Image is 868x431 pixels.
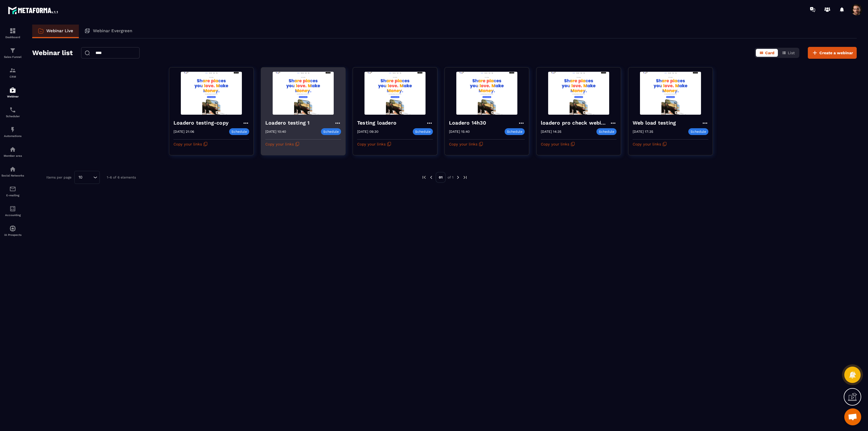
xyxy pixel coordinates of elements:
[449,140,483,149] button: Copy your links
[9,186,16,192] img: email
[541,72,617,115] img: webinar-background
[1,63,24,82] a: formationformationCRM
[173,140,208,149] button: Copy your links
[1,134,24,138] p: Automations
[46,28,73,33] p: Webinar Live
[429,175,434,180] img: prev
[1,214,24,217] p: Accounting
[9,47,16,54] img: formation
[321,128,341,135] p: Schedule
[1,233,24,236] p: IA Prospects
[1,82,24,102] a: automationsautomationsWebinar
[9,87,16,93] img: automations
[357,130,378,134] p: [DATE] 09:30
[633,140,667,149] button: Copy your links
[844,408,861,425] a: Mở cuộc trò chuyện
[449,130,470,134] p: [DATE] 15:40
[173,130,194,134] p: [DATE] 21:06
[436,172,446,183] p: 01
[9,126,16,133] img: automations
[541,130,561,134] p: [DATE] 14:35
[357,140,391,149] button: Copy your links
[173,119,231,127] h4: Loadero testing-copy
[788,51,795,55] span: List
[633,72,708,115] img: webinar-background
[9,166,16,173] img: social-network
[449,119,489,127] h4: Loadero 14h30
[633,119,679,127] h4: Web load testing
[1,102,24,122] a: schedulerschedulerScheduler
[8,5,59,15] img: logo
[808,47,857,59] button: Create a webinar
[265,119,312,127] h4: Loadero testing 1
[9,205,16,212] img: accountant
[265,72,341,115] img: webinar-background
[357,72,433,115] img: webinar-background
[1,154,24,157] p: Member area
[32,47,73,58] h2: Webinar list
[265,130,286,134] p: [DATE] 10:40
[74,171,100,184] div: Search for option
[448,175,453,180] p: of 1
[541,140,575,149] button: Copy your links
[9,67,16,74] img: formation
[449,72,525,115] img: webinar-background
[9,146,16,153] img: automations
[1,201,24,221] a: accountantaccountantAccounting
[357,119,399,127] h4: Testing loadero
[1,122,24,142] a: automationsautomationsAutomations
[778,49,798,57] button: List
[32,25,79,38] a: Webinar Live
[1,142,24,162] a: automationsautomationsMember area
[541,119,610,127] h4: loadero pro check webinar
[819,50,853,56] span: Create a webinar
[1,95,24,98] p: Webinar
[1,174,24,177] p: Social Networks
[1,36,24,39] p: Dashboard
[1,75,24,78] p: CRM
[1,162,24,181] a: social-networksocial-networkSocial Networks
[688,128,708,135] p: Schedule
[84,174,92,180] input: Search for option
[596,128,617,135] p: Schedule
[1,43,24,63] a: formationformationSales Funnel
[265,140,300,149] button: Copy your links
[505,128,525,135] p: Schedule
[1,181,24,201] a: emailemailE-mailing
[9,27,16,34] img: formation
[93,28,132,33] p: Webinar Evergreen
[229,128,249,135] p: Schedule
[422,175,427,180] img: prev
[173,72,249,115] img: webinar-background
[107,175,136,179] p: 1-6 of 6 elements
[463,175,468,180] img: next
[9,225,16,232] img: automations
[756,49,778,57] button: Card
[455,175,461,180] img: next
[46,175,71,179] p: Items per page
[1,194,24,197] p: E-mailing
[633,130,653,134] p: [DATE] 17:35
[1,23,24,43] a: formationformationDashboard
[413,128,433,135] p: Schedule
[77,174,84,180] span: 10
[1,55,24,58] p: Sales Funnel
[765,51,774,55] span: Card
[1,115,24,118] p: Scheduler
[9,106,16,113] img: scheduler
